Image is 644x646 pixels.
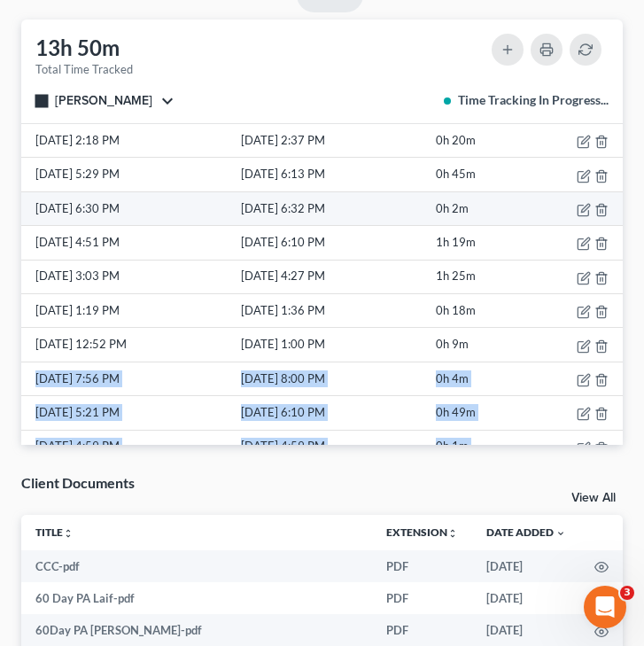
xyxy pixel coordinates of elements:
td: [DATE] 1:36 PM [237,294,432,328]
td: [DATE] 7:56 PM [21,362,237,395]
td: [DATE] 1:00 PM [237,328,432,362]
td: [DATE] 4:59 PM [237,430,432,463]
i: unfold_more [63,528,74,539]
div: 13h 50m [35,34,133,62]
td: [DATE] 4:27 PM [237,260,432,293]
td: [DATE] 3:03 PM [21,260,237,293]
td: [DATE] 6:32 PM [237,191,432,225]
td: CCC-pdf [21,550,372,582]
td: PDF [372,582,472,614]
a: Titleunfold_more [35,525,74,539]
div: Client Documents [21,473,135,492]
span: 0h 4m [436,371,469,385]
td: 60Day PA [PERSON_NAME]-pdf [21,614,372,646]
span: [PERSON_NAME] [55,93,152,108]
td: [DATE] 8:00 PM [237,362,432,395]
div: Time Tracking In Progress... [444,91,609,109]
td: PDF [372,550,472,582]
i: unfold_more [447,528,458,539]
span: 0h 1m [436,439,469,453]
td: [DATE] [472,550,580,582]
td: [DATE] 6:10 PM [237,396,432,430]
td: [DATE] 1:19 PM [21,294,237,328]
i: expand_more [555,528,566,539]
i: stop [28,88,55,114]
td: 60 Day PA Laif-pdf [21,582,372,614]
td: [DATE] [472,614,580,646]
td: [DATE] 5:21 PM [21,396,237,430]
span: 0h 49m [436,405,476,419]
td: [DATE] 5:29 PM [21,158,237,191]
div: Total Time Tracked [35,62,133,77]
td: [DATE] [472,582,580,614]
span: 0h 45m [436,167,476,181]
span: 0h 18m [436,303,476,317]
td: [DATE] 12:52 PM [21,328,237,362]
td: [DATE] 4:51 PM [21,226,237,260]
span: 0h 20m [436,133,476,147]
span: 1h 19m [436,235,476,249]
button: stop[PERSON_NAME] [35,95,174,107]
td: [DATE] 2:37 PM [237,124,432,158]
span: 0h 2m [436,201,469,215]
iframe: Intercom live chat [584,586,626,628]
span: 0h 9m [436,337,469,351]
td: [DATE] 6:30 PM [21,191,237,225]
td: PDF [372,614,472,646]
span: 1h 25m [436,269,476,283]
td: [DATE] 2:18 PM [21,124,237,158]
td: [DATE] 6:10 PM [237,226,432,260]
td: [DATE] 4:59 PM [21,430,237,463]
td: [DATE] 6:13 PM [237,158,432,191]
a: View All [571,492,616,504]
a: Date Added expand_more [486,525,566,539]
a: Extensionunfold_more [386,525,458,539]
span: 3 [620,586,634,600]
